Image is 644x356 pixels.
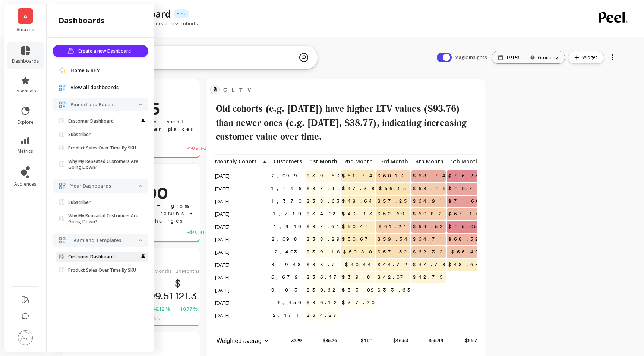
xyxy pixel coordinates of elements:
[70,101,139,108] p: Pinned and Recent
[305,170,347,182] span: $39.53
[270,259,308,270] span: 3,948
[139,185,142,187] img: down caret icon
[376,196,411,207] span: $57.25
[148,267,172,275] span: 12 Months
[270,272,305,283] span: 6,679
[70,182,139,190] p: Your Dashboards
[305,335,340,346] p: $35.26
[341,183,382,194] span: $47.38
[341,335,375,346] p: $41.11
[532,54,558,61] div: Grouping
[59,101,66,108] img: navigation item icon
[341,221,375,232] span: $50.47
[261,158,267,164] span: ▲
[305,272,344,283] span: $36.47
[305,156,340,167] p: 1st Month
[210,102,480,144] h2: Old cohorts (e.g. [DATE]) have higher LTV values ($93.76) than newer ones (e.g. [DATE], $38.77), ...
[70,84,119,91] span: View all dashboards
[447,234,482,245] span: $68.52
[341,234,375,245] span: $50.67
[411,196,448,207] span: $64.91
[447,335,481,346] p: $65.71
[341,156,375,167] p: 2nd Month
[411,234,448,245] span: $64.71
[214,259,232,270] span: [DATE]
[305,183,349,194] span: $37.97
[214,284,232,296] span: [DATE]
[270,183,306,194] span: 1,796
[214,297,232,308] span: [DATE]
[341,196,376,207] span: $48.64
[272,221,304,232] span: 1,940
[411,183,450,194] span: $63.75
[411,156,446,169] div: Toggle SortBy
[53,45,148,57] button: Create a new Dashboard
[307,158,337,164] span: 1st Month
[448,158,479,164] span: 5th Month
[214,183,232,194] span: [DATE]
[305,208,340,220] span: $34.02
[376,272,410,283] span: $42.07
[344,259,375,270] span: $40.44
[59,67,66,74] img: navigation item icon
[411,272,447,283] span: $42.75
[413,158,443,164] span: 4th Month
[378,158,408,164] span: 3rd Month
[305,310,344,321] span: $34.27
[70,47,299,67] textarea: CAC
[18,148,33,154] span: metrics
[377,221,410,232] span: $61.24
[447,259,485,270] span: $48.63
[411,156,446,167] p: 4th Month
[376,284,417,296] span: $33.63
[214,208,232,220] span: [DATE]
[177,305,198,312] span: +10.77 %
[68,145,136,151] p: Product Sales Over Time By SKU
[214,310,232,321] span: [DATE]
[59,182,66,190] img: navigation item icon
[568,51,604,64] button: Widget
[139,104,142,106] img: down caret icon
[214,246,232,258] span: [DATE]
[176,267,199,275] span: 24 Months
[150,305,170,312] span: +40.12 %
[341,208,379,220] span: $43.13
[376,208,411,220] span: $52.69
[305,156,340,169] div: Toggle SortBy
[12,58,39,64] span: dashboards
[376,170,411,182] span: $60.13
[68,213,139,225] p: Why My Repeated Customers Are Going Down?
[14,181,37,187] span: audiences
[305,196,347,207] span: $38.63
[68,199,91,205] p: Subscriber
[446,156,482,169] div: Toggle SortBy
[59,237,66,244] img: navigation item icon
[341,272,382,283] span: $39.82
[175,277,181,289] span: $
[299,47,308,67] img: magic search icon
[341,284,381,296] span: $33.09
[18,330,33,345] img: profile picture
[447,156,481,167] p: 5th Month
[70,84,142,91] a: View all dashboards
[214,196,232,207] span: [DATE]
[376,234,411,245] span: $59.54
[378,183,410,194] span: $56.15
[376,259,411,270] span: $44.72
[12,27,39,33] p: Amazon
[376,335,410,346] p: $46.53
[305,221,343,232] span: $37.64
[305,234,347,245] span: $38.29
[305,259,347,270] span: $33.71
[70,67,101,74] span: Home & RFM
[270,284,304,296] span: 9,013
[376,246,411,258] span: $57.52
[214,156,249,169] div: Toggle SortBy
[450,246,481,258] span: $66.40
[175,277,200,302] p: 121.3
[270,234,304,245] span: 2,098
[273,246,304,258] span: 2,403
[341,170,376,182] span: $51.74
[411,221,447,232] span: $69.52
[305,246,347,258] span: $39.18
